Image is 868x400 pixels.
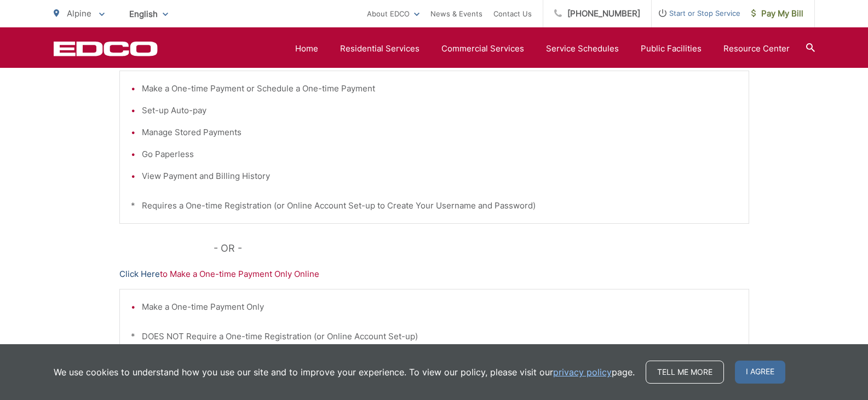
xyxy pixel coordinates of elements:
p: * Requires a One-time Registration (or Online Account Set-up to Create Your Username and Password) [131,199,738,212]
span: English [121,4,176,24]
li: Manage Stored Payments [142,126,738,139]
p: We use cookies to understand how you use our site and to improve your experience. To view our pol... [54,366,635,379]
li: Set-up Auto-pay [142,104,738,117]
a: Click Here [119,268,160,281]
a: Residential Services [340,42,419,55]
a: Tell me more [646,361,724,384]
a: Commercial Services [441,42,524,55]
a: Home [295,42,318,55]
a: News & Events [430,7,482,20]
li: Make a One-time Payment Only [142,300,738,314]
a: Service Schedules [546,42,619,55]
a: Contact Us [493,7,532,20]
a: Public Facilities [641,42,702,55]
li: Make a One-time Payment or Schedule a One-time Payment [142,82,738,95]
span: Pay My Bill [751,7,803,20]
a: About EDCO [367,7,419,20]
li: View Payment and Billing History [142,170,738,183]
p: * DOES NOT Require a One-time Registration (or Online Account Set-up) [131,330,738,343]
li: Go Paperless [142,148,738,161]
a: EDCD logo. Return to the homepage. [54,41,158,56]
p: - OR - [214,240,749,257]
a: privacy policy [553,366,612,379]
p: to Make a One-time Payment Only Online [119,268,749,281]
span: Alpine [67,8,91,19]
a: Resource Center [723,42,790,55]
